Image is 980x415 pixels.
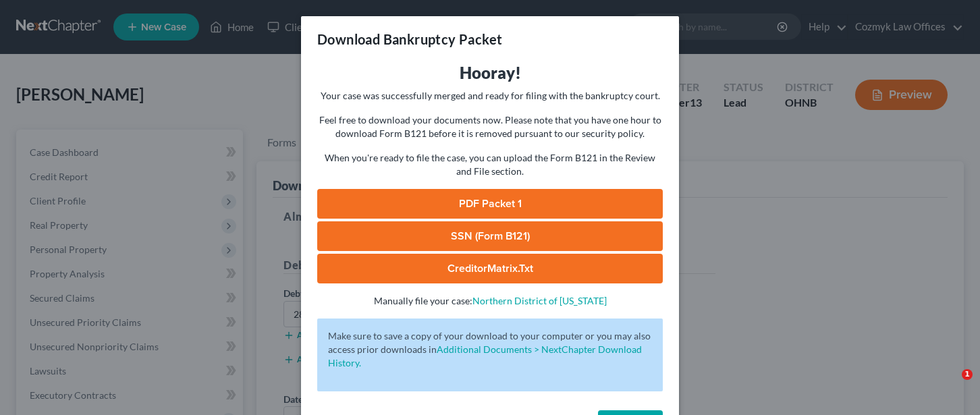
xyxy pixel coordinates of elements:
[317,294,663,308] p: Manually file your case:
[317,254,663,283] a: CreditorMatrix.txt
[317,62,663,84] h3: Hooray!
[317,113,663,140] p: Feel free to download your documents now. Please note that you have one hour to download Form B12...
[962,369,973,380] span: 1
[317,221,663,251] a: SSN (Form B121)
[317,89,663,103] p: Your case was successfully merged and ready for filing with the bankruptcy court.
[317,189,663,219] a: PDF Packet 1
[328,343,642,368] a: Additional Documents > NextChapter Download History.
[472,295,607,306] a: Northern District of [US_STATE]
[328,329,652,370] p: Make sure to save a copy of your download to your computer or you may also access prior downloads in
[317,151,663,178] p: When you're ready to file the case, you can upload the Form B121 in the Review and File section.
[934,369,967,402] iframe: Intercom live chat
[317,30,502,49] h3: Download Bankruptcy Packet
